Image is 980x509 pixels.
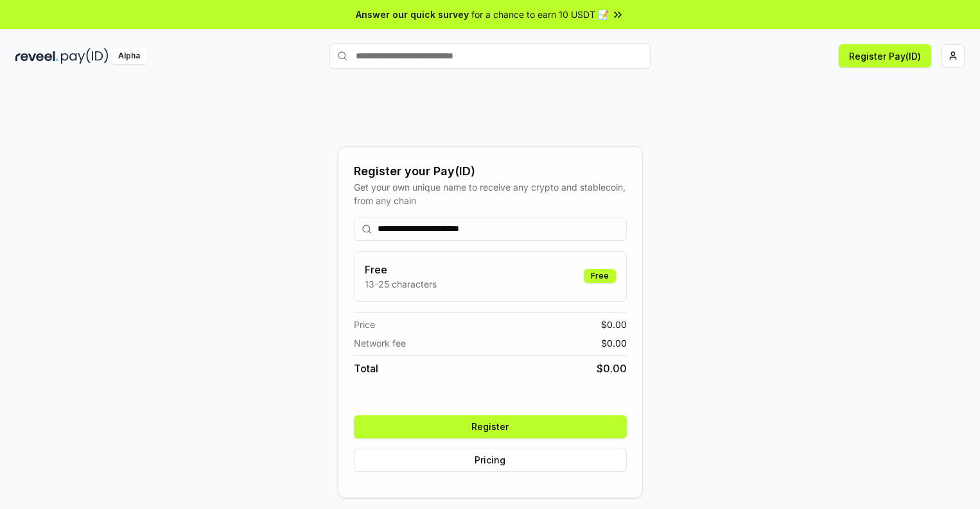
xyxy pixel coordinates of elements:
[365,277,437,291] p: 13-25 characters
[584,269,616,283] div: Free
[365,262,437,277] h3: Free
[354,180,627,207] div: Get your own unique name to receive any crypto and stablecoin, from any chain
[354,449,627,472] button: Pricing
[111,48,147,64] div: Alpha
[601,336,627,350] span: $ 0.00
[354,361,378,376] span: Total
[354,162,627,180] div: Register your Pay(ID)
[601,318,627,331] span: $ 0.00
[354,336,406,350] span: Network fee
[354,318,375,331] span: Price
[354,415,627,438] button: Register
[597,361,627,376] span: $ 0.00
[471,8,609,21] span: for a chance to earn 10 USDT 📝
[61,48,109,64] img: pay_id
[15,48,58,64] img: reveel_dark
[839,44,931,67] button: Register Pay(ID)
[356,8,469,21] span: Answer our quick survey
